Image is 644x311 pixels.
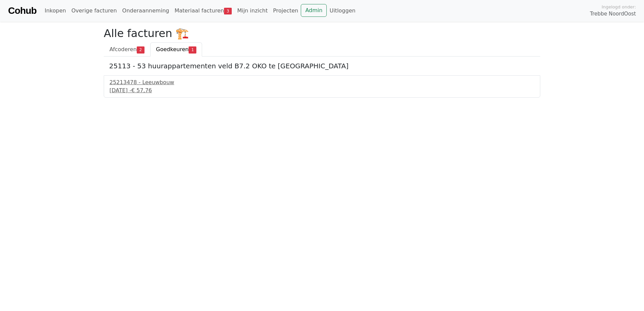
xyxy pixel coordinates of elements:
[189,46,196,53] span: 1
[120,4,172,18] a: Onderaanneming
[109,78,535,87] div: 25213478 - Leeuwbouw
[69,4,120,18] a: Overige facturen
[137,46,144,53] span: 2
[109,87,535,95] div: [DATE] -
[109,46,137,53] span: Afcoderen
[8,3,36,19] a: Cohub
[104,42,150,57] a: Afcoderen2
[172,4,234,18] a: Materiaal facturen3
[224,8,232,14] span: 3
[590,10,636,18] span: Trebbe NoordOost
[602,4,636,10] span: Ingelogd onder:
[270,4,301,18] a: Projecten
[109,78,535,95] a: 25213478 - Leeuwbouw[DATE] -€ 57,76
[301,4,327,17] a: Admin
[42,4,68,18] a: Inkopen
[109,62,535,70] h5: 25113 - 53 huurappartementen veld B7.2 OKO te [GEOGRAPHIC_DATA]
[131,87,152,94] span: € 57,76
[234,4,270,18] a: Mijn inzicht
[327,4,358,18] a: Uitloggen
[156,46,189,53] span: Goedkeuren
[150,42,202,57] a: Goedkeuren1
[104,27,540,40] h2: Alle facturen 🏗️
